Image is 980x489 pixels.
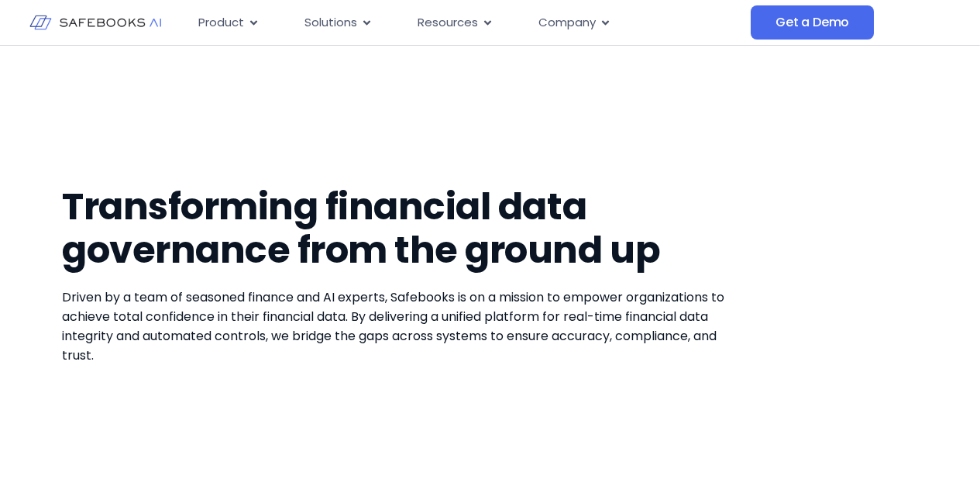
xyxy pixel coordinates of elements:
a: Get a Demo [751,5,874,40]
span: Solutions [304,14,357,32]
span: Company [538,14,596,32]
nav: Menu [186,8,751,38]
span: Resources [418,14,478,32]
span: Driven by a team of seasoned finance and AI experts, Safebooks is on a mission to empower organiz... [62,288,724,364]
h1: Transforming financial data governance from the ground up [62,185,747,272]
span: Product [198,14,244,32]
div: Menu Toggle [186,8,751,38]
span: Get a Demo [775,15,849,30]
